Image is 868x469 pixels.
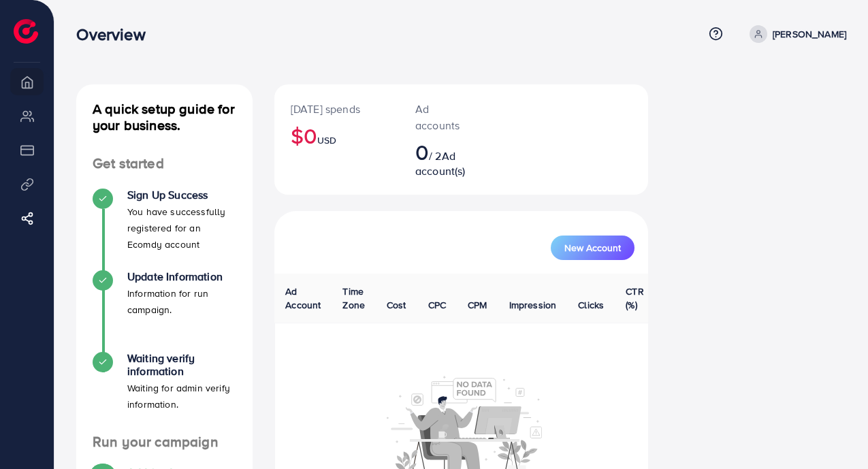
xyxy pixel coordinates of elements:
h4: Get started [76,155,253,172]
p: [DATE] spends [291,101,383,117]
h4: Waiting verify information [127,352,236,378]
span: CTR (%) [626,285,643,312]
h2: $0 [291,123,383,148]
span: Ad Account [285,285,321,312]
li: Waiting verify information [76,352,253,434]
span: Time Zone [342,285,365,312]
span: Ad account(s) [415,148,466,178]
span: Cost [387,298,406,312]
p: Waiting for admin verify information. [127,380,236,413]
p: [PERSON_NAME] [773,26,846,42]
li: Sign Up Success [76,189,253,270]
p: You have successfully registered for an Ecomdy account [127,204,236,253]
a: [PERSON_NAME] [744,25,846,43]
h4: A quick setup guide for your business. [76,101,253,133]
span: Clicks [578,298,604,312]
h4: Sign Up Success [127,189,236,201]
span: New Account [564,243,621,253]
button: New Account [551,236,634,260]
h4: Run your campaign [76,434,253,451]
h4: Update Information [127,270,236,283]
span: Impression [509,298,557,312]
span: CPC [428,298,446,312]
p: Ad accounts [415,101,476,133]
h2: / 2 [415,139,476,178]
span: USD [317,133,336,147]
span: CPM [468,298,487,312]
img: logo [14,19,38,44]
li: Update Information [76,270,253,352]
span: 0 [415,136,429,167]
p: Information for run campaign. [127,285,236,318]
h3: Overview [76,25,156,44]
